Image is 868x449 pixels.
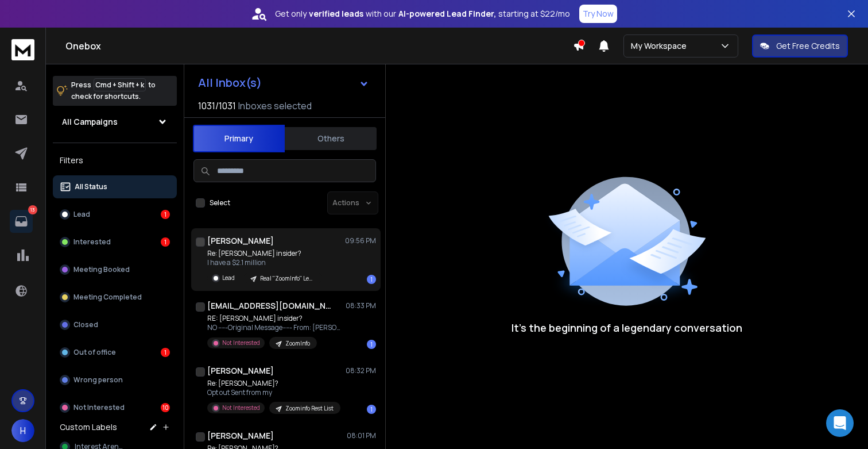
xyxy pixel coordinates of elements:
[161,210,170,219] div: 1
[11,419,34,442] button: H
[73,293,142,302] p: Meeting Completed
[207,323,345,332] p: NO -----Original Message----- From: [PERSON_NAME]
[189,71,378,94] button: All Inbox(s)
[94,78,146,91] span: Cmd + Shift + k
[53,286,177,309] button: Meeting Completed
[207,379,340,388] p: Re: [PERSON_NAME]?
[367,275,376,284] div: 1
[75,182,107,191] p: All Status
[73,265,130,274] p: Meeting Booked
[631,40,691,52] p: My Workspace
[309,8,363,20] strong: verified leads
[198,99,236,113] span: 1031 / 1031
[222,339,260,347] p: Not Interested
[53,175,177,198] button: All Status
[62,116,118,128] h1: All Campaigns
[347,431,376,440] p: 08:01 PM
[207,235,274,247] h1: [PERSON_NAME]
[28,205,37,214] p: 13
[73,237,111,247] p: Interested
[367,340,376,349] div: 1
[60,421,117,433] h3: Custom Labels
[10,210,33,233] a: 13
[161,237,170,247] div: 1
[53,231,177,254] button: Interested1
[207,430,274,442] h1: [PERSON_NAME]
[207,258,322,267] p: I have a $2.1 million
[238,99,312,113] h3: Inboxes selected
[193,125,285,152] button: Primary
[53,203,177,226] button: Lead1
[207,365,274,377] h1: [PERSON_NAME]
[53,152,177,168] h3: Filters
[511,320,742,336] p: It’s the beginning of a legendary conversation
[53,396,177,419] button: Not Interested10
[73,210,90,219] p: Lead
[53,341,177,364] button: Out of office1
[583,8,614,20] p: Try Now
[73,375,123,385] p: Wrong person
[73,320,98,329] p: Closed
[346,301,376,310] p: 08:33 PM
[260,274,315,283] p: Real "ZoomInfo" Lead List
[285,339,310,348] p: ZoomInfo
[53,110,177,133] button: All Campaigns
[752,34,848,57] button: Get Free Credits
[53,313,177,336] button: Closed
[826,409,854,437] div: Open Intercom Messenger
[11,39,34,60] img: logo
[222,274,235,282] p: Lead
[222,404,260,412] p: Not Interested
[367,405,376,414] div: 1
[71,79,156,102] p: Press to check for shortcuts.
[53,258,177,281] button: Meeting Booked
[65,39,573,53] h1: Onebox
[73,403,125,412] p: Not Interested
[579,5,617,23] button: Try Now
[73,348,116,357] p: Out of office
[776,40,840,52] p: Get Free Credits
[161,403,170,412] div: 10
[285,126,377,151] button: Others
[198,77,262,89] h1: All Inbox(s)
[346,366,376,375] p: 08:32 PM
[275,8,570,20] p: Get only with our starting at $22/mo
[207,314,345,323] p: RE: [PERSON_NAME] insider?
[53,369,177,392] button: Wrong person
[345,236,376,245] p: 09:56 PM
[207,300,334,312] h1: [EMAIL_ADDRESS][DOMAIN_NAME]
[207,249,322,258] p: Re: [PERSON_NAME] insider?
[285,404,334,413] p: Zoominfo Rest List
[161,348,170,357] div: 1
[398,8,496,20] strong: AI-powered Lead Finder,
[207,388,340,397] p: Opt out Sent from my
[210,198,230,208] label: Select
